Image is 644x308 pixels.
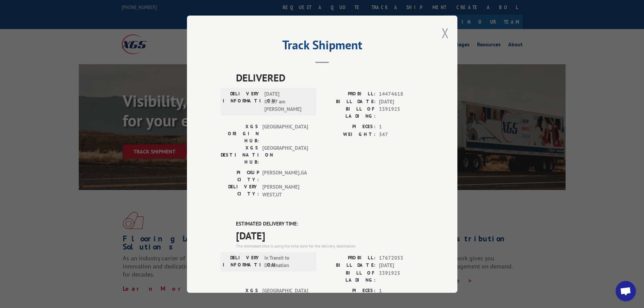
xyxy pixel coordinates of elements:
[236,220,424,228] label: ESTIMATED DELIVERY TIME:
[221,183,259,198] label: DELIVERY CITY:
[264,90,310,113] span: [DATE] 09:17 am [PERSON_NAME]
[379,131,424,138] span: 347
[379,123,424,131] span: 1
[322,123,376,131] label: PIECES:
[262,144,308,166] span: [GEOGRAPHIC_DATA]
[236,70,424,85] span: DELIVERED
[322,287,376,294] label: PIECES:
[322,98,376,105] label: BILL DATE:
[379,105,424,120] span: 3391925
[221,123,259,144] label: XGS ORIGIN HUB:
[379,90,424,98] span: 14474618
[221,144,259,166] label: XGS DESTINATION HUB:
[223,254,261,269] label: DELIVERY INFORMATION:
[322,90,376,98] label: PROBILL:
[236,228,424,243] span: [DATE]
[616,281,636,301] div: Open chat
[262,169,308,183] span: [PERSON_NAME] , GA
[322,105,376,120] label: BILL OF LADING:
[223,90,261,113] label: DELIVERY INFORMATION:
[221,287,259,308] label: XGS ORIGIN HUB:
[322,254,376,262] label: PROBILL:
[322,269,376,283] label: BILL OF LADING:
[379,262,424,269] span: [DATE]
[236,243,424,249] div: The estimated time is using the time zone for the delivery destination.
[322,262,376,269] label: BILL DATE:
[262,183,308,198] span: [PERSON_NAME] WEST , UT
[221,40,424,53] h2: Track Shipment
[379,287,424,294] span: 1
[221,169,259,183] label: PICKUP CITY:
[262,123,308,144] span: [GEOGRAPHIC_DATA]
[379,98,424,105] span: [DATE]
[442,24,449,42] button: Close modal
[264,254,310,269] span: In Transit to Destination
[262,287,308,308] span: [GEOGRAPHIC_DATA]
[379,254,424,262] span: 17672053
[379,269,424,283] span: 3391925
[322,131,376,138] label: WEIGHT:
